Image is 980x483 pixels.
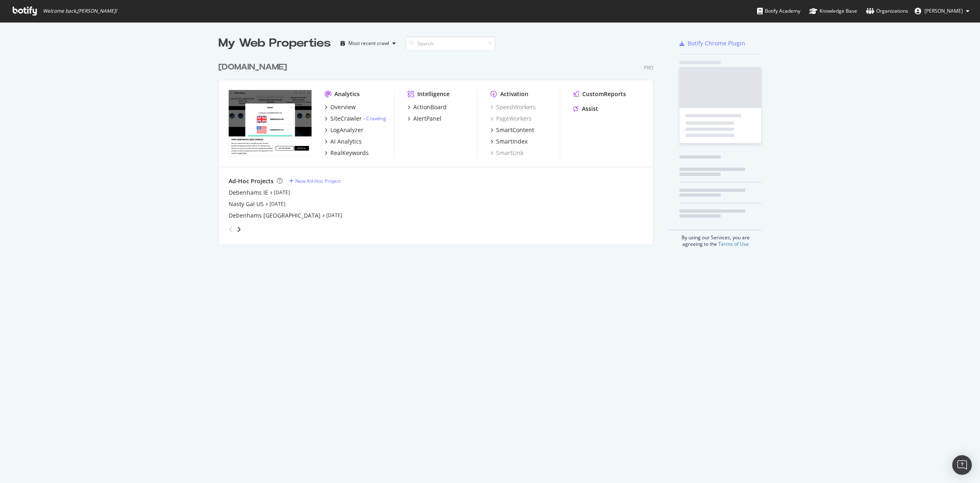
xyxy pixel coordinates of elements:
div: RealKeywords [330,149,369,157]
a: AlertPanel [408,115,441,123]
div: SiteCrawler [330,115,362,123]
a: Nasty Gal US [229,200,264,208]
div: Ad-Hoc Projects [229,177,274,185]
a: CustomReports [573,90,626,98]
div: AlertPanel [413,115,441,123]
div: AI Analytics [330,137,362,146]
a: SiteCrawler- Crawling [325,115,386,123]
a: SmartLink [490,149,523,157]
div: LogAnalyzer [330,126,363,134]
div: Pro [644,64,653,71]
a: PageWorkers [490,115,532,123]
div: SmartIndex [496,137,528,146]
div: Knowledge Base [809,7,857,15]
a: Crawling [366,115,386,122]
div: Most recent crawl [348,41,389,46]
a: Debenhams [GEOGRAPHIC_DATA] [229,211,321,220]
div: Botify Chrome Plugin [688,39,745,47]
a: [DOMAIN_NAME] [218,61,290,73]
div: Open Intercom Messenger [952,455,972,475]
a: New Ad-Hoc Project [289,177,341,184]
div: - [363,115,386,122]
a: AI Analytics [325,137,362,146]
div: angle-left [225,223,236,236]
div: grid [218,52,660,244]
button: Most recent crawl [337,37,399,50]
div: My Web Properties [218,35,331,52]
a: [DATE] [269,200,285,207]
div: New Ad-Hoc Project [295,177,341,184]
a: Overview [325,103,356,111]
div: ActionBoard [413,103,447,111]
div: [DOMAIN_NAME] [218,61,287,73]
div: Assist [582,105,598,113]
div: Overview [330,103,356,111]
a: Debenhams IE [229,189,268,197]
div: Activation [500,90,528,98]
input: Search [405,36,495,51]
a: Botify Chrome Plugin [679,39,745,47]
a: Assist [573,105,598,113]
a: RealKeywords [325,149,369,157]
a: SmartIndex [490,137,528,146]
a: [DATE] [274,189,290,196]
div: CustomReports [582,90,626,98]
span: Zubair Kakuji [924,7,963,14]
div: By using our Services, you are agreeing to the [669,230,762,247]
a: Terms of Use [718,240,749,247]
div: SmartContent [496,126,534,134]
a: SpeedWorkers [490,103,536,111]
a: SmartContent [490,126,534,134]
a: ActionBoard [408,103,447,111]
div: Intelligence [417,90,450,98]
span: Welcome back, [PERSON_NAME] ! [43,8,117,14]
button: [PERSON_NAME] [908,4,976,18]
div: angle-right [236,225,242,234]
a: LogAnalyzer [325,126,363,134]
img: debenhams.com [229,90,312,156]
a: [DATE] [326,212,342,219]
div: Analytics [334,90,360,98]
div: Botify Academy [757,7,800,15]
div: Organizations [866,7,908,15]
